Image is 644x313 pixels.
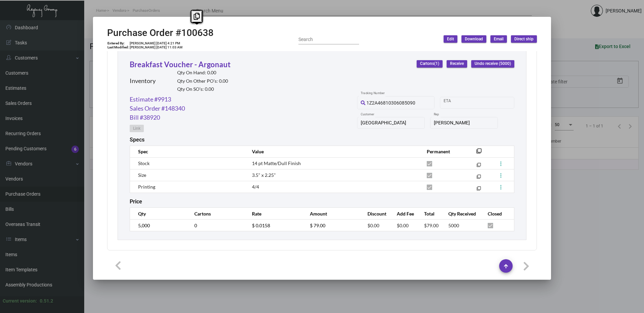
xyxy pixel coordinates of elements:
div: 0.51.2 [40,298,53,305]
th: Value [245,146,420,157]
button: Direct ship [511,35,537,43]
button: Download [461,35,486,43]
button: Link [130,125,144,132]
mat-icon: filter_none [477,164,481,168]
h2: Price [130,198,142,205]
th: Permanent [420,146,466,157]
span: 3.5" x 2.25" [252,172,276,178]
button: Edit [444,35,457,43]
span: Receive [450,61,464,67]
th: Add Fee [390,208,417,220]
div: Current version: [3,298,37,305]
h2: Qty On Other PO’s: 0.00 [177,78,228,84]
th: Spec [130,146,245,157]
span: $79.00 [424,223,439,228]
th: Amount [303,208,361,220]
h2: Qty On Hand: 0.00 [177,70,228,76]
h2: Purchase Order #100638 [107,27,214,39]
a: Estimate #9913 [130,95,171,104]
span: Cartons [420,61,439,67]
td: [PERSON_NAME] [DATE] 11:03 AM [129,45,183,49]
th: Total [417,208,442,220]
th: Cartons [188,208,245,220]
mat-icon: filter_none [477,188,481,192]
td: Entered By: [107,41,129,45]
span: 1Z2A46810306085090 [366,100,415,106]
mat-icon: filter_none [477,176,481,180]
input: Start date [444,100,464,105]
span: Size [138,172,146,178]
h2: Qty On SO’s: 0.00 [177,86,228,92]
span: 5000 [448,223,459,228]
th: Discount [361,208,390,220]
h2: Specs [130,136,144,143]
th: Rate [245,208,303,220]
button: Undo receive (5000) [471,60,514,68]
span: Direct ship [514,36,534,42]
h2: Inventory [130,77,156,85]
button: Receive [447,60,467,68]
span: Stock [138,160,150,166]
span: Edit [447,36,454,42]
span: $0.00 [397,223,409,228]
span: Email [494,36,504,42]
th: Closed [481,208,514,220]
span: Undo receive (5000) [475,61,511,67]
span: 14 pt Matte/Dull Finish [252,160,301,166]
a: Bill #38920 [130,113,160,122]
td: [PERSON_NAME] [DATE] 4:21 PM [129,41,183,45]
button: Cartons(1) [417,60,443,68]
span: Link [133,126,140,131]
input: End date [470,100,503,105]
span: Printing [138,184,155,190]
th: Qty Received [442,208,481,220]
span: (1) [434,62,439,66]
span: Download [465,36,483,42]
td: Last Modified: [107,45,129,49]
mat-icon: filter_none [476,150,482,156]
button: Email [490,35,507,43]
a: Sales Order #148340 [130,104,185,113]
a: Breakfast Voucher - Argonaut [130,60,231,69]
i: Copy [194,13,200,20]
span: 4/4 [252,184,259,190]
span: $0.00 [367,223,379,228]
th: Qty [130,208,188,220]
